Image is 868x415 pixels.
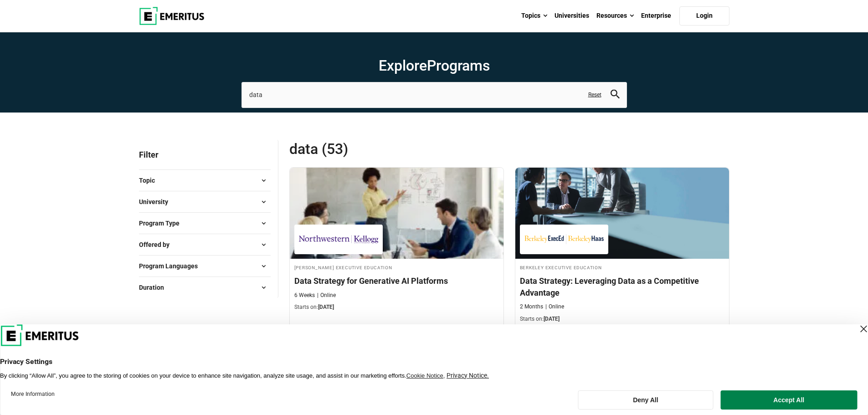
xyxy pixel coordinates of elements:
[139,259,271,273] button: Program Languages
[317,292,336,299] p: Online
[294,292,315,299] p: 6 Weeks
[520,263,724,271] h4: Berkeley Executive Education
[139,240,177,250] span: Offered by
[294,303,499,311] p: Starts on:
[294,275,499,287] h4: Data Strategy for Generative AI Platforms
[139,195,271,209] button: University
[545,303,564,311] p: Online
[290,168,503,259] img: Data Strategy for Generative AI Platforms | Online Data Science and Analytics Course
[611,92,620,101] a: search
[241,56,627,75] h1: Explore
[544,316,560,322] span: [DATE]
[139,174,271,187] button: Topic
[139,238,271,251] button: Offered by
[139,197,175,207] span: University
[679,6,729,26] a: Login
[515,168,729,259] img: Data Strategy: Leveraging Data as a Competitive Advantage | Online Data Science and Analytics Course
[318,304,334,310] span: [DATE]
[289,140,509,158] span: data (53)
[139,282,171,292] span: Duration
[588,91,601,99] a: Reset search
[139,216,271,230] button: Program Type
[139,140,271,169] p: Filter
[520,303,543,311] p: 2 Months
[427,57,490,74] span: Programs
[611,90,620,100] button: search
[520,275,724,298] h4: Data Strategy: Leveraging Data as a Competitive Advantage
[524,229,604,250] img: Berkeley Executive Education
[520,315,724,323] p: Starts on:
[241,82,627,108] input: search-page
[139,261,205,271] span: Program Languages
[290,168,503,316] a: Data Science and Analytics Course by Kellogg Executive Education - August 21, 2025 Kellogg Execut...
[515,168,729,328] a: Data Science and Analytics Course by Berkeley Executive Education - September 4, 2025 Berkeley Ex...
[139,218,187,228] span: Program Type
[294,263,499,271] h4: [PERSON_NAME] Executive Education
[139,281,271,294] button: Duration
[299,229,378,250] img: Kellogg Executive Education
[139,175,162,185] span: Topic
